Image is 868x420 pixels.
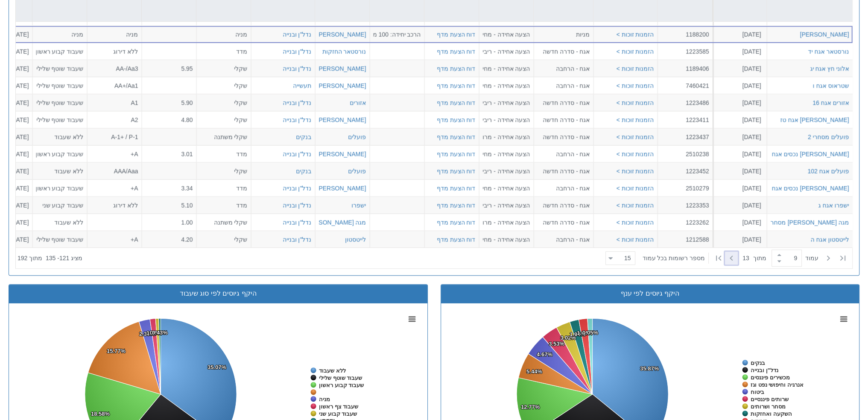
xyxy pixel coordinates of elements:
[537,64,590,73] div: אגח - הרחבה
[152,329,168,336] tspan: 0.43%
[322,47,366,56] button: נורסטאר החזקות
[282,150,311,158] button: נדל"ן ובנייה
[145,64,193,73] div: 5.95
[661,132,709,141] div: 1223437
[200,132,247,141] div: שקלי משתנה
[716,167,761,175] div: [DATE]
[282,201,311,209] button: נדל"ן ובנייה
[482,218,530,226] div: הצעה אחידה - מרווח
[36,115,83,124] div: שעבוד שוטף שלילי
[482,98,530,107] div: הצעה אחידה - ריבית
[91,411,110,417] tspan: 18.58%
[800,30,849,38] div: [PERSON_NAME]
[345,235,366,244] button: לייטסטון
[521,404,540,410] tspan: 12.77%
[200,30,247,38] div: מניה
[616,201,654,209] button: הזמנות זוכות >
[282,47,311,56] div: נדל"ן ובנייה
[317,64,366,73] button: [PERSON_NAME]
[812,81,849,90] button: שטראוס אגח ו
[293,81,311,90] button: תעשייה
[107,348,126,354] tspan: 15.77%
[780,115,849,124] div: [PERSON_NAME] אגח טז
[200,218,247,226] div: שקלי משתנה
[36,218,83,226] div: ללא שעבוד
[200,235,247,244] div: שקלי
[716,201,761,209] div: [DATE]
[661,184,709,192] div: 2510279
[348,132,366,141] div: פועלים
[317,115,366,124] button: [PERSON_NAME]
[436,133,475,140] a: דוח הצעת מדף
[661,98,709,107] div: 1223486
[36,98,83,107] div: שעבוד שוטף שלילי
[616,235,654,244] button: הזמנות זוכות >
[482,47,530,56] div: הצעה אחידה - ריבית
[808,47,849,56] div: נורסטאר אגח יד
[482,81,530,90] div: הצעה אחידה - מחיר
[751,411,792,417] tspan: השקעה ואחזקות
[716,218,761,226] div: [DATE]
[36,201,83,209] div: שעבוד קבוע שני
[282,235,311,244] button: נדל"ן ובנייה
[810,235,849,244] div: לייטסטון אגח ה
[716,98,761,107] div: [DATE]
[319,367,346,374] tspan: ללא שעבוד
[764,218,849,226] div: מגה [PERSON_NAME] מסחרי 6
[763,184,849,192] div: [PERSON_NAME] נכסים אגח 12
[526,368,542,375] tspan: 5.44%
[751,396,789,402] tspan: שרותים פיננסיים
[810,64,849,73] button: אלוני חץ אגח יג
[549,341,564,347] tspan: 3.53%
[18,249,82,267] div: ‏מציג 121 - 135 ‏ מתוך 192
[200,98,247,107] div: שקלי
[482,30,530,38] div: הצעה אחידה - מחיר
[482,115,530,124] div: הצעה אחידה - ריבית
[301,184,366,192] button: [PERSON_NAME] נכסים
[282,98,311,107] button: נדל"ן ובנייה
[716,115,761,124] div: [DATE]
[537,150,590,158] div: אגח - הרחבה
[751,389,764,395] tspan: ביטוח
[145,115,193,124] div: 4.80
[537,167,590,175] div: אגח - סדרה חדשה
[582,329,598,336] tspan: 1.05%
[36,81,83,90] div: שעבוד שוטף שלילי
[301,150,366,158] div: [PERSON_NAME] נכסים
[436,99,475,106] a: דוח הצעת מדף
[91,98,138,107] div: A1
[296,132,311,141] button: בנקים
[200,81,247,90] div: שקלי
[317,81,366,90] button: [PERSON_NAME]
[145,218,193,226] div: 1.00
[200,201,247,209] div: מדד
[200,64,247,73] div: שקלי
[91,235,138,244] div: A+
[91,115,138,124] div: A2
[282,218,311,226] button: נדל"ן ובנייה
[91,184,138,192] div: A+
[436,185,475,191] a: דוח הצעת מדף
[282,115,311,124] button: נדל"ן ובנייה
[282,184,311,192] button: נדל"ן ובנייה
[616,98,654,107] button: הזמנות זוכות >
[91,201,138,209] div: ללא דירוג
[373,30,421,38] div: הרכב יחידה: 100 מניות
[751,360,765,366] tspan: בנקים
[436,202,475,209] a: דוח הצעת מדף
[807,167,849,175] button: פועלים אגח 102
[661,64,709,73] div: 1189406
[616,30,654,38] button: הזמנות זוכות >
[282,30,311,38] div: נדל"ן ובנייה
[200,184,247,192] div: מדד
[304,218,366,226] button: מגה [PERSON_NAME]
[716,184,761,192] div: [DATE]
[661,235,709,244] div: 1212588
